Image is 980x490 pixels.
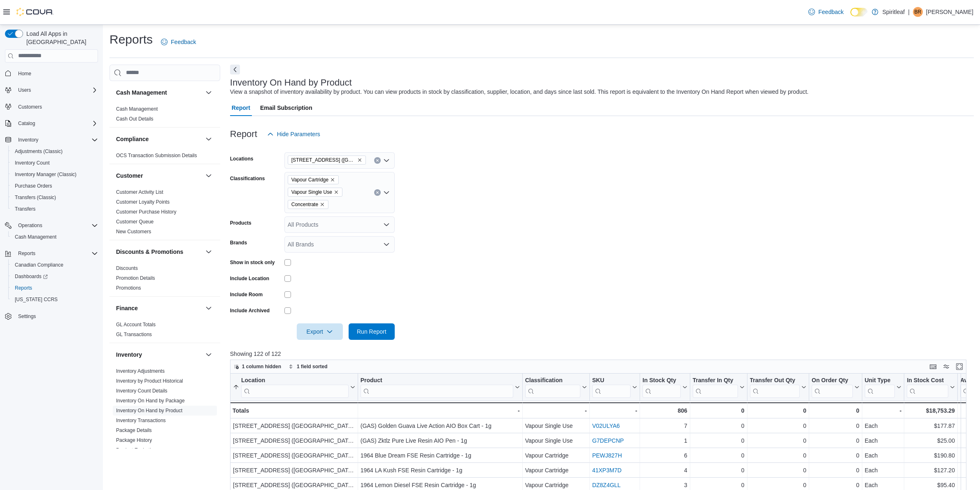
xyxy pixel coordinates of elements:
button: [US_STATE] CCRS [8,294,101,305]
div: In Stock Cost [907,376,948,384]
button: Transfers [8,203,101,215]
a: 41XP3M7D [592,467,622,474]
button: Run Report [349,323,395,340]
button: Users [15,85,34,95]
button: Discounts & Promotions [204,247,214,257]
div: Vapour Single Use [525,436,587,446]
span: Vapour Cartridge [288,175,339,184]
div: - [361,406,520,416]
a: DZ8Z4GLL [592,482,620,488]
span: Transfers (Classic) [15,194,56,201]
a: Customer Activity List [116,189,163,195]
div: Vapour Cartridge [525,480,587,490]
a: Cash Management [116,106,158,112]
div: 0 [693,465,745,475]
span: Reports [18,250,35,257]
span: Cash Management [15,234,56,240]
div: 0 [750,406,806,416]
span: Vapour Cartridge [291,176,328,184]
div: Each [865,480,902,490]
span: Reports [12,283,98,293]
a: Inventory Count Details [116,388,168,394]
div: SKU URL [592,376,630,397]
div: Unit Type [864,376,895,397]
a: Inventory by Product Historical [116,378,183,384]
div: [STREET_ADDRESS] ([GEOGRAPHIC_DATA]) [233,451,355,460]
div: Compliance [109,151,220,164]
span: Hide Parameters [277,130,320,138]
button: On Order Qty [812,376,859,397]
span: Concentrate [291,200,318,209]
div: 0 [812,421,859,431]
span: Operations [15,221,98,230]
input: Dark Mode [850,8,868,16]
span: Dashboards [12,272,98,281]
button: Keyboard shortcuts [928,362,938,372]
button: Inventory [116,351,202,359]
span: Inventory Count Details [116,388,168,394]
button: Export [297,323,343,340]
a: [US_STATE] CCRS [12,295,61,304]
button: Inventory Count [8,157,101,169]
div: Product [361,376,513,384]
button: Finance [204,303,214,313]
div: Brian R [913,7,923,17]
button: Customer [116,172,202,180]
button: Finance [116,304,202,312]
a: Feedback [805,4,847,20]
a: Cash Out Details [116,116,154,122]
label: Show in stock only [230,259,275,266]
span: Promotion Details [116,275,155,281]
div: Each [865,451,902,460]
div: $190.80 [907,451,954,460]
span: Customers [15,102,98,112]
img: Cova [16,8,54,16]
h3: Customer [116,172,143,180]
button: Discounts & Promotions [116,248,202,256]
div: Transfer Out Qty [750,376,799,397]
div: On Order Qty [812,376,853,397]
div: 7 [642,421,687,431]
a: Inventory On Hand by Product [116,408,182,413]
a: Inventory Transactions [116,418,166,423]
a: Feedback [158,34,199,50]
div: 1964 LA Kush FSE Resin Cartridge - 1g [361,465,520,475]
div: Product [361,376,513,397]
button: Next [230,65,240,74]
span: Purchase Orders [12,181,98,191]
span: Report [232,100,250,116]
button: Transfers (Classic) [8,192,101,203]
button: Open list of options [383,221,390,228]
button: 1 field sorted [285,362,331,372]
div: View a snapshot of inventory availability by product. You can view products in stock by classific... [230,88,809,96]
button: Reports [2,248,101,259]
button: Product [361,376,520,397]
div: Cash Management [109,104,220,127]
a: V02ULYA6 [592,423,619,429]
span: [US_STATE] CCRS [15,296,58,303]
span: Inventory [18,137,38,143]
button: Unit Type [864,376,901,397]
span: Canadian Compliance [12,260,98,270]
a: Discounts [116,265,138,271]
button: Canadian Compliance [8,259,101,271]
button: Compliance [204,134,214,144]
a: Home [15,69,35,79]
p: | [908,7,910,17]
div: 0 [812,436,859,446]
div: Transfer Out Qty [750,376,799,384]
span: Promotions [116,285,141,291]
button: Inventory [2,134,101,146]
button: Settings [2,310,101,322]
a: Promotion Details [116,275,155,281]
button: Catalog [15,118,38,128]
a: Promotions [116,285,141,291]
button: Hide Parameters [264,126,324,142]
p: Spiritleaf [882,7,905,17]
h3: Discounts & Promotions [116,248,183,256]
a: Transfers [12,204,39,214]
a: OCS Transaction Submission Details [116,153,197,158]
span: Customers [18,104,42,110]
